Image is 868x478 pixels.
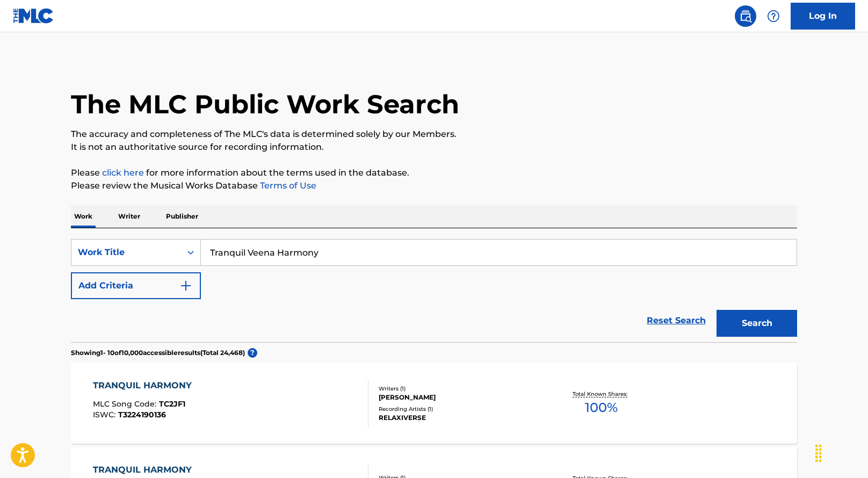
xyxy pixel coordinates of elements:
a: Public Search [735,5,756,27]
h1: The MLC Public Work Search [71,88,459,120]
div: Writers ( 1 ) [379,385,541,393]
form: Search Form [71,239,797,342]
p: Please for more information about the terms used in the database. [71,166,797,179]
iframe: Resource Center [838,313,868,400]
div: Recording Artists ( 1 ) [379,405,541,413]
span: T3224190136 [118,410,166,419]
span: ISWC : [93,410,118,419]
img: 9d2ae6d4665cec9f34b9.svg [179,279,192,292]
button: Search [717,310,797,337]
div: TRANQUIL HARMONY [93,463,197,476]
a: click here [102,168,144,178]
button: Add Criteria [71,272,201,299]
span: TC2JF1 [159,399,185,409]
p: Please review the Musical Works Database [71,179,797,192]
p: The accuracy and completeness of The MLC's data is determined solely by our Members. [71,128,797,141]
img: search [739,10,752,23]
img: help [767,10,780,23]
p: Work [71,205,96,228]
p: Total Known Shares: [573,390,630,398]
iframe: Chat Widget [814,426,868,478]
a: Log In [791,3,855,30]
a: Reset Search [641,309,711,332]
div: Work Title [78,246,175,259]
span: 100 % [585,398,618,417]
p: Showing 1 - 10 of 10,000 accessible results (Total 24,468 ) [71,348,245,358]
span: MLC Song Code : [93,399,159,409]
p: It is not an authoritative source for recording information. [71,141,797,154]
a: Terms of Use [258,180,316,191]
div: Help [763,5,784,27]
p: Publisher [163,205,201,228]
div: TRANQUIL HARMONY [93,379,197,392]
div: RELAXIVERSE [379,413,541,423]
span: ? [248,348,257,358]
img: MLC Logo [13,8,54,24]
a: TRANQUIL HARMONYMLC Song Code:TC2JF1ISWC:T3224190136Writers (1)[PERSON_NAME]Recording Artists (1)... [71,363,797,444]
p: Writer [115,205,143,228]
div: Drag [810,437,827,469]
div: [PERSON_NAME] [379,393,541,402]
